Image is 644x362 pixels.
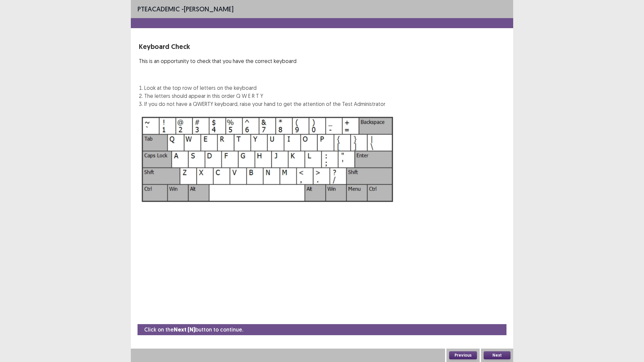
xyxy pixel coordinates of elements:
img: Keyboard Image [139,113,396,205]
button: Previous [449,351,477,359]
span: PTE academic [138,5,180,13]
p: This is an opportunity to check that you have the correct keyboard [139,57,385,65]
p: - [PERSON_NAME] [138,4,233,14]
li: If you do not have a QWERTY keyboard, raise your hand to get the attention of the Test Administrator [144,100,385,108]
li: The letters should appear in this order Q W E R T Y [144,92,385,100]
p: Click on the button to continue. [144,325,243,334]
p: Keyboard Check [139,42,385,52]
button: Next [484,351,511,359]
strong: Next (N) [174,326,195,333]
li: Look at the top row of letters on the keyboard [144,84,385,92]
